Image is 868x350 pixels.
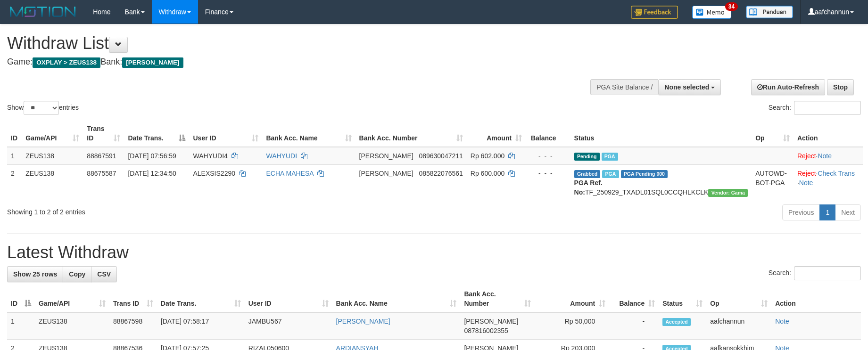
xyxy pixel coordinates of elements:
h4: Game: Bank: [7,57,569,67]
img: Button%20Memo.svg [692,6,732,19]
th: Amount: activate to sort column ascending [535,285,609,312]
th: Bank Acc. Name: activate to sort column ascending [262,120,355,147]
th: Bank Acc. Name: activate to sort column ascending [332,285,461,312]
a: Show 25 rows [7,266,63,282]
td: aafchannun [706,312,771,340]
th: ID: activate to sort column descending [7,285,35,312]
th: User ID: activate to sort column ascending [189,120,262,147]
th: Action [771,285,861,312]
div: Showing 1 to 2 of 2 entries [7,203,355,217]
th: Date Trans.: activate to sort column descending [124,120,189,147]
td: 1 [7,147,22,165]
span: [PERSON_NAME] [359,170,413,177]
a: Stop [827,79,854,95]
b: PGA Ref. No: [574,179,603,196]
span: 88867591 [87,152,116,160]
span: Marked by aafpengsreynich [602,170,619,178]
th: Op: activate to sort column ascending [706,285,771,312]
td: ZEUS138 [22,164,83,201]
span: Vendor URL: https://trx31.1velocity.biz [708,189,748,197]
td: · [794,147,863,165]
label: Search: [769,266,861,280]
th: Status: activate to sort column ascending [659,285,706,312]
td: [DATE] 07:58:17 [157,312,245,340]
span: [DATE] 12:34:50 [128,170,176,177]
td: · · [794,164,863,201]
th: Action [794,120,863,147]
th: Balance: activate to sort column ascending [609,285,659,312]
th: User ID: activate to sort column ascending [245,285,332,312]
a: Check Trans [818,170,855,177]
span: CSV [97,270,111,278]
td: JAMBU567 [245,312,332,340]
span: Pending [574,153,600,161]
span: OXPLAY > ZEUS138 [33,57,100,68]
label: Show entries [7,101,79,115]
input: Search: [794,101,861,115]
div: PGA Site Balance / [590,79,658,95]
th: Amount: activate to sort column ascending [467,120,526,147]
td: - [609,312,659,340]
th: Game/API: activate to sort column ascending [22,120,83,147]
th: Op: activate to sort column ascending [752,120,794,147]
span: 34 [725,2,738,11]
td: 2 [7,164,22,201]
th: Status [570,120,752,147]
span: [PERSON_NAME] [122,57,183,68]
th: Date Trans.: activate to sort column ascending [157,285,245,312]
td: Rp 50,000 [535,312,609,340]
span: Grabbed [574,170,601,178]
span: Accepted [662,318,691,326]
a: Note [799,179,813,187]
select: Showentries [24,101,59,115]
button: None selected [658,79,721,95]
h1: Latest Withdraw [7,243,861,262]
a: WAHYUDI [266,152,297,160]
div: - - - [529,151,566,161]
a: [PERSON_NAME] [336,317,390,325]
td: TF_250929_TXADL01SQL0CCQHLKCLK [570,164,752,201]
input: Search: [794,266,861,280]
td: 1 [7,312,35,340]
th: Bank Acc. Number: activate to sort column ascending [355,120,467,147]
a: CSV [91,266,117,282]
th: Trans ID: activate to sort column ascending [109,285,157,312]
h1: Withdraw List [7,34,569,53]
a: ECHA MAHESA [266,170,313,177]
span: Copy 087816002355 to clipboard [464,327,508,334]
a: Reject [797,170,816,177]
span: WAHYUDI4 [193,152,227,160]
span: Copy [69,270,85,278]
a: Copy [63,266,91,282]
img: Feedback.jpg [631,6,678,19]
td: 88867598 [109,312,157,340]
span: Rp 602.000 [471,152,504,160]
span: ALEXSIS2290 [193,170,235,177]
span: [PERSON_NAME] [464,317,518,325]
a: Run Auto-Refresh [751,79,825,95]
td: AUTOWD-BOT-PGA [752,164,794,201]
span: Copy 089630047211 to clipboard [419,152,463,160]
span: [PERSON_NAME] [359,152,413,160]
span: None selected [664,83,709,91]
td: ZEUS138 [35,312,109,340]
span: Marked by aafkaynarin [602,153,618,161]
a: Note [818,152,832,160]
span: Copy 085822076561 to clipboard [419,170,463,177]
th: Game/API: activate to sort column ascending [35,285,109,312]
span: [DATE] 07:56:59 [128,152,176,160]
th: ID [7,120,22,147]
label: Search: [769,101,861,115]
img: MOTION_logo.png [7,5,79,19]
th: Balance [526,120,570,147]
span: Show 25 rows [13,270,57,278]
td: ZEUS138 [22,147,83,165]
div: - - - [529,169,566,178]
span: 88675587 [87,170,116,177]
span: PGA Pending [621,170,668,178]
a: Previous [782,204,820,220]
img: panduan.png [746,6,793,18]
a: Reject [797,152,816,160]
th: Trans ID: activate to sort column ascending [83,120,124,147]
th: Bank Acc. Number: activate to sort column ascending [460,285,535,312]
